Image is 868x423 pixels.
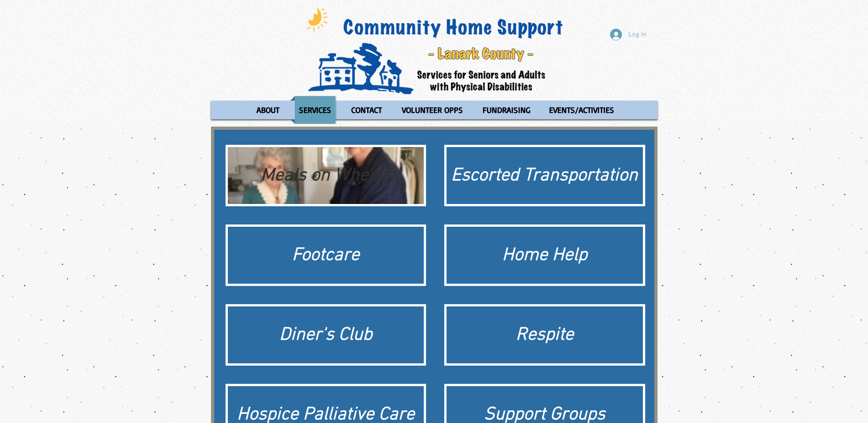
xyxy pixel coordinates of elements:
[444,224,645,286] a: Home Help
[444,304,645,366] a: Respite
[545,96,618,124] p: EVENTS/ACTIVITIES
[451,163,638,189] div: Escorted Transportation
[295,96,335,124] p: SERVICES
[474,96,538,124] a: FUNDRAISING
[232,163,420,189] div: Meals on Wheels
[342,96,391,124] a: CONTACT
[604,26,653,43] button: Log In
[226,304,426,366] a: Diner's Club
[290,96,340,124] a: SERVICES
[444,145,645,206] a: Escorted Transportation
[451,322,638,348] div: Respite
[540,96,623,124] a: EVENTS/ACTIVITIES
[211,96,657,124] nav: Site
[226,145,426,206] a: Meals on WheelsMeals on Wheels
[393,96,472,124] a: VOLUNTEER OPPS
[398,96,467,124] p: VOLUNTEER OPPS
[226,224,426,286] a: Footcare
[625,30,650,40] span: Log In
[247,96,288,124] a: ABOUT
[478,96,534,124] p: FUNDRAISING
[232,322,420,348] div: Diner's Club
[451,243,638,268] div: Home Help
[347,96,386,124] p: CONTACT
[232,243,420,268] div: Footcare
[252,96,283,124] p: ABOUT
